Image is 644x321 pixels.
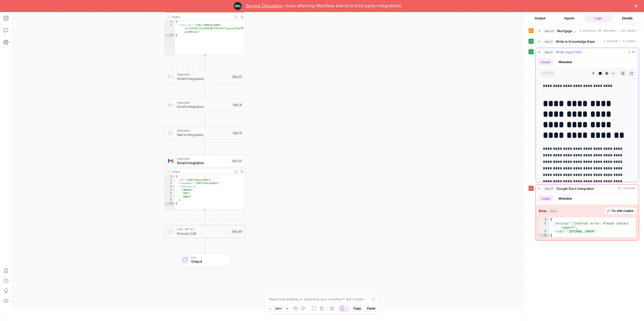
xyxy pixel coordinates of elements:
span: Gmail Integration [177,104,230,109]
g: Edge from step_15 to step_24 [204,139,206,154]
button: Metadata [555,58,575,66]
div: 7 [165,195,175,199]
div: 2 [165,178,175,181]
div: IntegrationGmail IntegrationStep 23 [165,71,245,83]
button: Details [614,14,641,22]
span: Toggle code folding, rows 1 through 4 [546,217,549,221]
span: Integration [177,100,230,105]
span: 1 second / 1 tasks [603,39,636,44]
div: Output [172,169,231,174]
span: Paste [367,306,375,311]
span: Toggle code folding, rows 1 through 3 [172,20,175,23]
span: Integration [177,72,229,77]
img: gmail%20(1).png [168,74,173,79]
div: 3 ms [536,56,639,182]
span: Copy [353,306,361,311]
div: Step 49 [231,229,243,234]
span: step_3 [543,39,554,44]
div: 3 [165,182,175,185]
span: End [191,255,227,259]
button: 3 ms [536,48,639,56]
span: step_12 [543,186,554,191]
span: Integration [177,157,229,161]
button: 1 second / 1 tasks [536,37,639,45]
div: 1 [539,217,549,221]
button: Inputs [556,14,583,22]
span: Fix with Copilot [612,209,633,213]
div: 2 [539,221,549,230]
span: 14 seconds [618,186,636,191]
span: Write Liquid Text [556,50,581,55]
span: 2 minutes 18 seconds / 13 tasks [580,29,636,33]
span: Gmail Integration [177,76,229,81]
div: 1 [165,175,175,178]
button: Paste [365,305,377,312]
a: Service Disruption [246,4,283,8]
button: 14 seconds [536,185,639,193]
img: gmail%20(1).png [168,158,173,164]
div: Close [634,5,639,8]
div: 2 [165,24,175,34]
div: 4 [165,185,175,188]
div: 9 [165,202,175,205]
div: 1 [165,20,175,23]
span: Google Docs Integration [556,186,594,191]
span: step_6 [543,50,554,55]
g: Edge from step_12 to step_23 [204,55,206,70]
span: Integration [177,128,230,133]
button: Output [538,195,553,202]
div: Step 15 [232,130,243,135]
div: : Issue affecting Workflow and Grid third party integrations. [246,4,403,9]
button: Copy [351,305,363,312]
span: 103% [275,306,282,310]
div: Output [172,15,231,19]
span: Output [191,259,227,264]
span: LLM · GPT-4.1 [177,227,229,232]
div: Step 23 [231,74,243,79]
div: 5 [165,189,175,192]
div: IntegrationSlack IntegrationStep 15 [165,127,245,139]
button: 2 minutes 18 seconds / 13 tasks [536,27,639,35]
div: 4 [539,234,549,238]
div: EndOutput [165,253,245,266]
span: Toggle code folding, rows 1 through 9 [172,175,175,178]
span: object [549,209,558,213]
button: Output [538,58,553,66]
div: IntegrationGmail IntegrationStep 24Output{ "id":"1985f195a1d38927", "threadId":"1985f195a1d38927"... [165,155,245,210]
span: Mortgage Deep Research [557,28,578,33]
span: 3 ms [628,50,636,54]
g: Edge from step_24 to step_49 [204,210,206,225]
div: 3 [165,34,175,37]
button: Output [527,14,554,22]
span: Gmail Integration [177,160,229,165]
g: Edge from step_49 to end [204,238,206,253]
div: Step 18 [232,103,243,107]
button: Metadata [555,195,575,202]
span: Toggle code folding, rows 4 through 8 [172,185,175,188]
g: Edge from step_18 to step_15 [204,111,206,126]
div: 8 [165,199,175,202]
div: 14 seconds [536,193,639,240]
div: IntegrationGmail IntegrationStep 18 [165,99,245,111]
strong: Error [539,208,547,213]
button: Fix with Copilot [605,208,636,214]
div: 3 [539,230,549,234]
img: Profile image for Engineering [234,2,242,10]
div: LLM · GPT-4.1Prompt LLMStep 49 [165,225,245,238]
span: string [540,70,555,77]
span: Slack Integration [177,132,230,137]
span: step_22 [543,28,555,33]
div: Step 24 [231,159,243,163]
div: 6 [165,192,175,195]
g: Edge from step_23 to step_18 [204,83,206,98]
span: Prompt LLM [177,231,229,236]
img: Slack-mark-RGB.png [168,130,173,135]
span: Write to Knowledge Base [556,39,595,44]
button: Logs [585,14,612,22]
img: gmail%20(1).png [168,102,173,108]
